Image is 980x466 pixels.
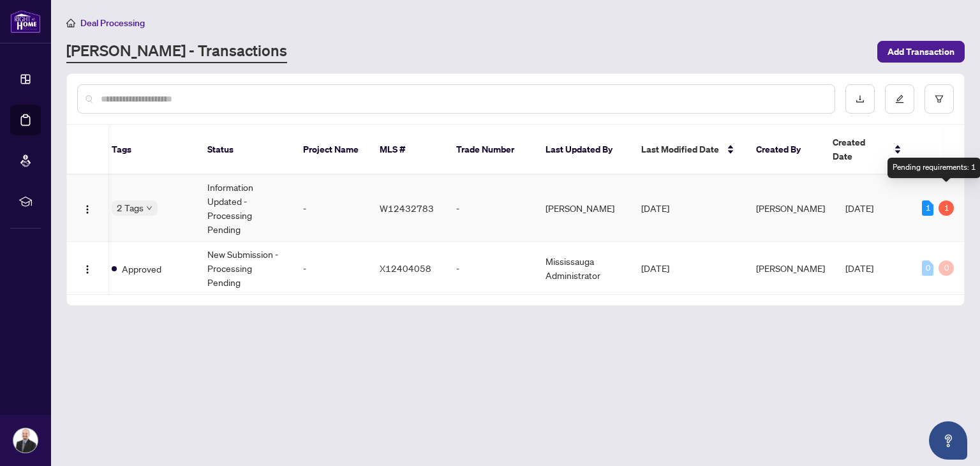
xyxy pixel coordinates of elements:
[895,94,904,103] span: edit
[756,262,825,274] span: [PERSON_NAME]
[446,125,535,175] th: Trade Number
[122,262,161,276] span: Approved
[939,260,954,276] div: 0
[641,202,669,214] span: [DATE]
[756,202,825,214] span: [PERSON_NAME]
[117,200,144,215] span: 2 Tags
[877,41,965,63] button: Add Transaction
[82,204,93,214] img: Logo
[922,200,933,216] div: 1
[293,175,369,242] td: -
[856,94,865,103] span: download
[380,202,434,214] span: W12432783
[293,125,369,175] th: Project Name
[833,135,886,163] span: Created Date
[924,84,954,114] button: filter
[922,260,933,276] div: 0
[10,10,41,33] img: logo
[197,242,293,295] td: New Submission - Processing Pending
[197,175,293,242] td: Information Updated - Processing Pending
[77,198,98,218] button: Logo
[101,125,197,175] th: Tags
[746,125,822,175] th: Created By
[13,428,38,453] img: Profile Icon
[631,125,746,175] th: Last Modified Date
[845,84,875,114] button: download
[929,421,967,460] button: Open asap
[446,242,535,295] td: -
[82,264,93,274] img: Logo
[146,205,152,211] span: down
[885,84,914,114] button: edit
[535,125,631,175] th: Last Updated By
[80,17,145,29] span: Deal Processing
[535,242,631,295] td: Mississauga Administrator
[535,175,631,242] td: [PERSON_NAME]
[66,19,75,27] span: home
[446,175,535,242] td: -
[939,200,954,216] div: 1
[369,125,446,175] th: MLS #
[887,41,954,62] span: Add Transaction
[380,262,431,274] span: X12404058
[935,94,944,103] span: filter
[641,142,719,156] span: Last Modified Date
[197,125,293,175] th: Status
[845,202,873,214] span: [DATE]
[822,125,912,175] th: Created Date
[66,40,287,63] a: [PERSON_NAME] - Transactions
[293,242,369,295] td: -
[845,262,873,274] span: [DATE]
[77,258,98,278] button: Logo
[641,262,669,274] span: [DATE]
